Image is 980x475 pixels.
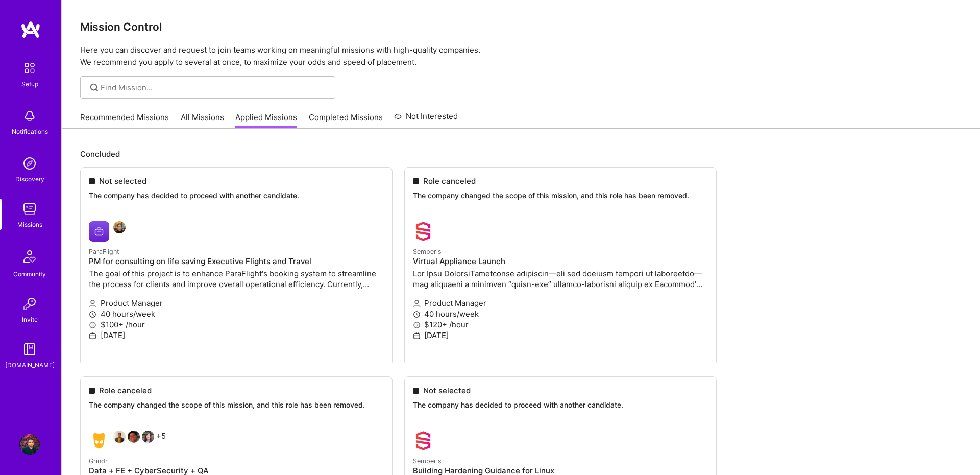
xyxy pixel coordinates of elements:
[309,112,383,129] a: Completed Missions
[12,126,48,137] div: Notifications
[80,44,962,68] p: Here you can discover and request to join teams working on meaningful missions with high-quality ...
[19,153,40,174] img: discovery
[17,434,42,455] a: User Avatar
[394,110,458,129] a: Not Interested
[80,149,962,159] p: Concluded
[19,57,40,79] img: setup
[20,20,41,39] img: logo
[80,112,169,129] a: Recommended Missions
[17,244,42,269] img: Community
[13,269,46,279] div: Community
[5,360,55,370] div: [DOMAIN_NAME]
[128,431,140,443] img: Gabriel Morales
[19,106,40,126] img: bell
[101,82,328,93] input: Find Mission...
[19,294,40,314] img: Invite
[89,431,166,451] div: +5
[80,20,962,33] h3: Mission Control
[15,174,44,184] div: Discovery
[22,314,38,325] div: Invite
[21,79,38,89] div: Setup
[89,431,109,451] img: Grindr company logo
[19,434,40,455] img: User Avatar
[17,219,42,230] div: Missions
[19,339,40,360] img: guide book
[113,431,126,443] img: Anjul Kumar
[19,199,40,219] img: teamwork
[235,112,297,129] a: Applied Missions
[88,82,100,93] i: icon SearchGrey
[99,385,152,396] span: Role canceled
[142,431,154,443] img: Janet Jones
[181,112,224,129] a: All Missions
[89,457,108,465] small: Grindr
[89,400,384,410] p: The company changed the scope of this mission, and this role has been removed.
